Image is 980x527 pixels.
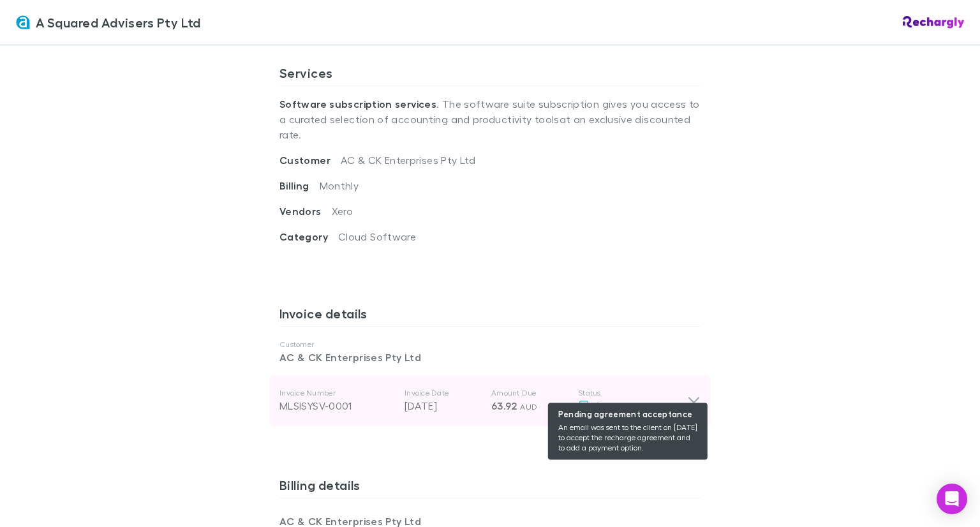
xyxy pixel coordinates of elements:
div: Invoice NumberMLSISYSV-0001Invoice Date[DATE]Amount Due63.92 AUDStatus [269,375,711,426]
p: Invoice Number [279,388,394,398]
p: Amount Due [491,388,568,398]
span: Cloud Software [338,230,416,242]
h3: Billing details [279,477,701,498]
p: [DATE] [405,398,481,413]
span: Customer [279,154,341,167]
span: Billing [279,179,320,192]
span: Agreement [595,399,647,412]
img: Rechargly Logo [903,16,965,29]
p: . The software suite subscription gives you access to a curated selection of accounting and produ... [279,86,701,152]
h3: Invoice details [279,306,701,326]
div: MLSISYSV-0001 [279,398,394,413]
span: AC & CK Enterprises Pty Ltd [341,154,475,166]
span: AUD [520,402,537,412]
strong: Software subscription services [279,98,436,110]
span: Monthly [320,179,359,191]
span: Vendors [279,205,332,218]
h3: Services [279,65,701,85]
span: 63.92 [491,399,517,412]
p: Invoice Date [405,388,481,398]
p: Status [578,388,687,398]
p: Customer [279,339,701,350]
span: Category [279,230,338,243]
span: A Squared Advisers Pty Ltd [36,13,201,32]
p: AC & CK Enterprises Pty Ltd [279,350,701,365]
img: A Squared Advisers Pty Ltd's Logo [15,15,31,30]
span: Xero [332,205,353,217]
div: Open Intercom Messenger [937,484,967,514]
